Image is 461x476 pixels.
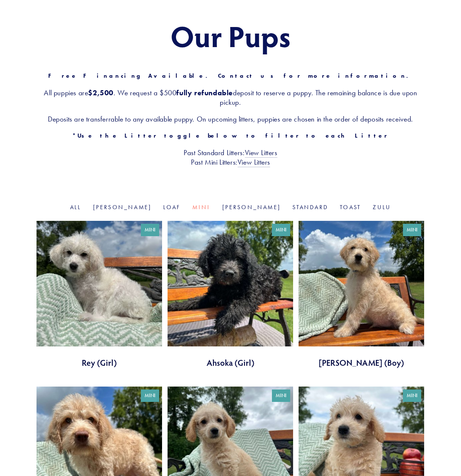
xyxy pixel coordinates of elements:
h3: Deposits are transferrable to any available puppy. On upcoming litters, puppies are chosen in the... [37,114,424,124]
a: Zulu [373,204,391,211]
h1: Our Pups [37,20,424,52]
a: View Litters [245,148,277,158]
strong: Free Financing Available. Contact us for more information. [48,72,413,79]
a: All [70,204,81,211]
h3: All puppies are . We request a $500 deposit to reserve a puppy. The remaining balance is due upon... [37,88,424,107]
a: Standard [292,204,328,211]
strong: *Use the Litter toggle below to filter to each Litter [72,132,389,139]
h3: Past Standard Litters: Past Mini Litters: [37,148,424,167]
a: View Litters [238,158,270,167]
a: [PERSON_NAME] [93,204,152,211]
a: [PERSON_NAME] [222,204,281,211]
a: Loaf [163,204,181,211]
a: Toast [340,204,361,211]
a: Mini [192,204,210,211]
strong: $2,500 [88,88,114,97]
strong: fully refundable [176,88,233,97]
